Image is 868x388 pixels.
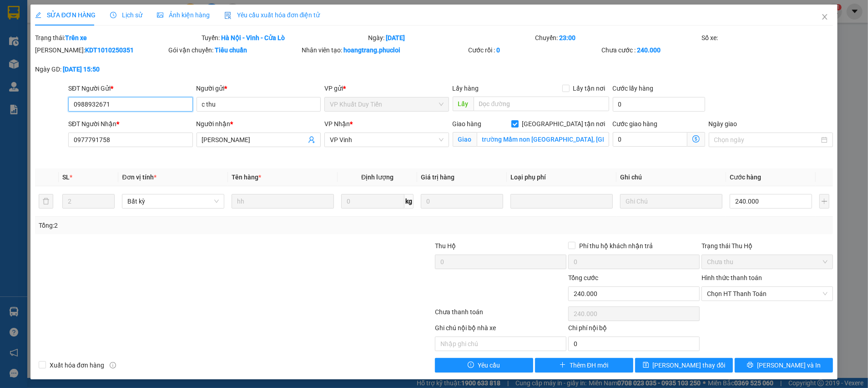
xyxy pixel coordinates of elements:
input: Cước lấy hàng [613,97,705,112]
span: Lấy hàng [453,85,479,92]
div: Chưa cước : [601,45,733,55]
span: Lấy [453,97,474,111]
span: Chọn HT Thanh Toán [707,287,828,301]
b: KDT1010250351 [85,46,134,54]
span: SỬA ĐƠN HÀNG [35,11,96,19]
input: Ngày giao [714,135,820,145]
div: Ghi chú nội bộ nhà xe [435,323,566,337]
input: Dọc đường [474,97,609,111]
div: Gói vận chuyển: [168,45,300,55]
span: user-add [308,136,315,143]
input: Ghi Chú [620,194,722,209]
label: Hình thức thanh toán [701,274,762,281]
span: VP Nhận [324,120,350,128]
span: clock-circle [110,12,116,18]
div: Chưa thanh toán [434,307,567,323]
span: VP Khuất Duy Tiến [330,97,444,111]
div: Tổng: 2 [39,220,335,230]
b: GỬI : VP Vinh [11,66,86,81]
span: Giao [453,132,477,147]
span: SL [62,174,70,181]
span: Định lượng [361,174,394,181]
label: Cước giao hàng [613,120,658,128]
span: VP Vinh [330,133,444,147]
span: Giao hàng [453,120,482,128]
div: Số xe: [701,33,834,43]
button: plusThêm ĐH mới [535,358,633,373]
img: icon [224,12,232,19]
b: Trên xe [65,34,87,41]
input: 0 [421,194,503,209]
span: Giá trị hàng [421,174,454,181]
img: logo.jpg [11,11,57,57]
button: plus [819,194,829,209]
span: kg [404,194,414,209]
label: Cước lấy hàng [613,85,654,92]
span: [PERSON_NAME] và In [757,360,821,370]
div: Người gửi [197,83,321,93]
span: Lịch sử [110,11,142,19]
div: SĐT Người Gửi [68,83,193,93]
li: Hotline: 02386655777, 02462925925, 0944789456 [85,34,380,45]
div: VP gửi [324,83,449,93]
span: close [821,13,828,20]
span: printer [747,362,753,369]
span: info-circle [110,362,116,368]
b: hoangtrang.phucloi [343,46,400,54]
div: Tuyến: [201,33,367,43]
b: Tiêu chuẩn [215,46,247,54]
div: Ngày: [367,33,534,43]
input: Cước giao hàng [613,132,687,147]
th: Ghi chú [616,168,726,186]
button: exclamation-circleYêu cầu [435,358,533,373]
div: Trạng thái: [34,33,201,43]
b: 23:00 [559,34,575,41]
b: [DATE] 15:50 [63,66,100,73]
div: SĐT Người Nhận [68,119,193,129]
li: [PERSON_NAME], [PERSON_NAME] [85,22,380,34]
span: Yêu cầu xuất hóa đơn điện tử [224,11,320,19]
div: Trạng thái Thu Hộ [701,241,833,251]
button: delete [39,194,53,209]
span: dollar-circle [692,135,700,143]
span: edit [35,12,41,18]
span: Xuất hóa đơn hàng [46,360,108,370]
button: save[PERSON_NAME] thay đổi [635,358,733,373]
div: Chuyến: [534,33,701,43]
span: Cước hàng [730,174,761,181]
span: Phí thu hộ khách nhận trả [575,241,656,251]
span: Ảnh kiện hàng [157,11,210,19]
b: 0 [496,46,500,54]
span: picture [157,12,163,18]
span: Thu Hộ [435,242,456,250]
div: [PERSON_NAME]: [35,45,167,55]
span: [GEOGRAPHIC_DATA] tận nơi [519,119,609,129]
label: Ngày giao [709,120,737,128]
span: Bất kỳ [127,194,219,208]
button: Close [812,5,838,30]
button: printer[PERSON_NAME] và In [735,358,833,373]
b: [DATE] [386,34,405,41]
span: Thêm ĐH mới [570,360,608,370]
span: Đơn vị tính [122,174,156,181]
div: Ngày GD: [35,64,167,74]
input: Giao tận nơi [477,132,609,147]
div: Chi phí nội bộ [568,323,700,337]
div: Người nhận [197,119,321,129]
span: [PERSON_NAME] thay đổi [653,360,726,370]
th: Loại phụ phí [507,168,616,186]
input: VD: Bàn, Ghế [232,194,334,209]
div: Nhân viên tạo: [302,45,466,55]
span: Yêu cầu [478,360,500,370]
span: Chưa thu [707,255,828,269]
span: save [643,362,649,369]
span: exclamation-circle [468,362,474,369]
div: Cước rồi : [468,45,600,55]
span: Lấy tận nơi [570,83,609,93]
span: Tên hàng [232,174,261,181]
span: plus [560,362,566,369]
b: Hà Nội - Vinh - Cửa Lò [221,34,285,41]
b: 240.000 [637,46,661,54]
input: Nhập ghi chú [435,337,566,351]
span: Tổng cước [568,274,598,281]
